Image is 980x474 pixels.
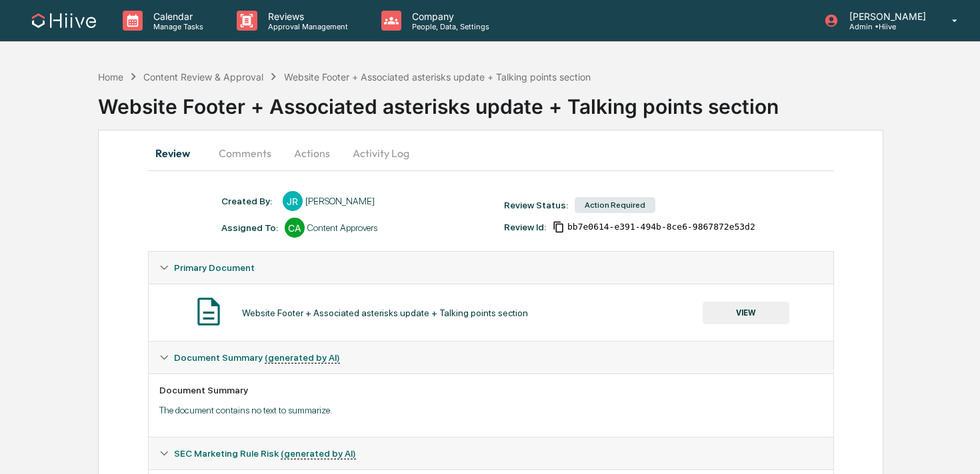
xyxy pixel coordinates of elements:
[174,352,340,363] span: Document Summary
[159,385,823,395] div: Document Summary
[283,191,303,211] div: JR
[401,11,496,22] p: Company
[143,71,263,83] div: Content Review & Approval
[257,22,355,31] p: Approval Management
[504,200,568,210] div: Review Status:
[257,11,355,22] p: Reviews
[285,218,305,238] div: CA
[553,221,565,233] span: Copy Id
[208,137,282,169] button: Comments
[504,222,546,232] div: Review Id:
[174,448,356,459] span: SEC Marketing Rule Risk
[32,13,96,28] img: logo
[143,22,210,31] p: Manage Tasks
[242,308,528,318] div: Website Footer + Associated asterisks update + Talking points section
[148,137,834,169] div: secondary tabs example
[265,352,340,363] u: (generated by AI)
[149,284,833,341] div: Primary Document
[159,405,823,415] p: The document contains no text to summarize.
[567,222,755,232] span: bb7e0614-e391-494b-8ce6-9867872e53d2
[192,295,225,328] img: Document Icon
[148,137,208,169] button: Review
[149,342,833,373] div: Document Summary (generated by AI)
[149,437,833,469] div: SEC Marketing Rule Risk (generated by AI)
[221,222,278,233] div: Assigned To:
[174,262,255,273] span: Primary Document
[305,196,375,206] div: [PERSON_NAME]
[284,71,591,83] div: Website Footer + Associated asterisks update + Talking points section
[307,222,377,233] div: Content Approvers
[401,22,496,31] p: People, Data, Settings
[703,302,789,324] button: VIEW
[98,71,123,83] div: Home
[143,11,210,22] p: Calendar
[98,84,980,118] div: Website Footer + Associated asterisks update + Talking points section
[839,11,933,22] p: [PERSON_NAME]
[575,197,655,213] div: Action Required
[149,252,833,284] div: Primary Document
[281,448,356,459] u: (generated by AI)
[839,22,933,31] p: Admin • Hiive
[149,373,833,437] div: Document Summary (generated by AI)
[342,137,420,169] button: Activity Log
[221,196,276,206] div: Created By: ‎ ‎
[282,137,342,169] button: Actions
